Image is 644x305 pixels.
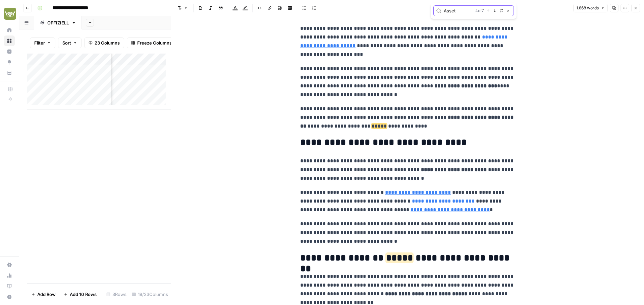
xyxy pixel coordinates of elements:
[137,40,172,46] span: Freeze Columns
[37,291,56,298] span: Add Row
[60,289,101,300] button: Add 10 Rows
[95,40,120,46] span: 23 Columns
[475,8,484,14] span: 4 of 7
[573,4,608,12] button: 1.868 words
[4,68,15,78] a: Your Data
[4,25,15,35] a: Home
[34,40,45,46] span: Filter
[30,37,55,48] button: Filter
[27,289,60,300] button: Add Row
[47,19,69,26] div: OFFIZIELL
[4,270,15,281] a: Usage
[4,35,15,46] a: Browse
[104,289,129,300] div: 3 Rows
[70,291,97,298] span: Add 10 Rows
[58,37,82,48] button: Sort
[444,7,473,14] input: Search
[4,292,15,302] button: Help + Support
[84,37,124,48] button: 23 Columns
[4,46,15,57] a: Insights
[4,8,16,20] img: Evergreen Media Logo
[4,5,15,22] button: Workspace: Evergreen Media
[576,5,599,11] span: 1.868 words
[4,281,15,292] a: Learning Hub
[127,37,176,48] button: Freeze Columns
[129,289,171,300] div: 19/23 Columns
[4,259,15,270] a: Settings
[4,57,15,68] a: Opportunities
[62,40,71,46] span: Sort
[34,16,82,29] a: OFFIZIELL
